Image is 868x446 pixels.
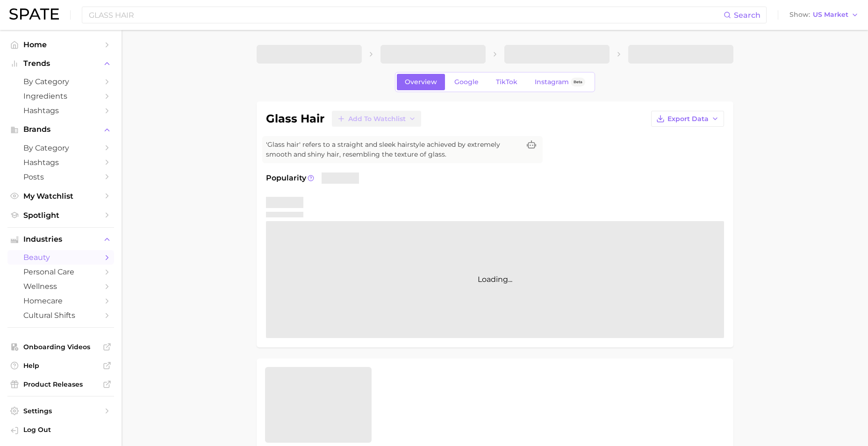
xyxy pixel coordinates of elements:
[488,74,525,90] a: TikTok
[7,37,114,52] a: Home
[7,377,114,391] a: Product Releases
[23,296,98,305] span: homecare
[7,208,114,223] a: Spotlight
[667,115,709,123] span: Export Data
[7,103,114,118] a: Hashtags
[7,189,114,203] a: My Watchlist
[7,155,114,170] a: Hashtags
[23,343,98,351] span: Onboarding Videos
[397,74,445,90] a: Overview
[7,250,114,265] a: beauty
[651,111,724,127] button: Export Data
[7,122,114,137] button: Brands
[23,361,98,370] span: Help
[88,7,724,23] input: Search here for a brand, industry, or ingredient
[7,89,114,103] a: Ingredients
[7,232,114,246] button: Industries
[266,173,306,184] span: Popularity
[7,308,114,323] a: cultural shifts
[527,74,593,90] a: InstagramBeta
[23,173,98,181] span: Posts
[7,170,114,184] a: Posts
[23,253,98,262] span: beauty
[789,12,810,17] span: Show
[266,140,520,159] span: 'Glass hair' refers to a straight and sleek hairstyle achieved by extremely smooth and shiny hair...
[23,425,107,434] span: Log Out
[23,407,98,415] span: Settings
[574,78,582,86] span: Beta
[813,12,848,17] span: US Market
[787,9,861,21] button: ShowUS Market
[454,78,479,86] span: Google
[446,74,487,90] a: Google
[7,294,114,308] a: homecare
[9,8,59,20] img: SPATE
[7,404,114,418] a: Settings
[23,144,98,152] span: by Category
[23,106,98,115] span: Hashtags
[332,111,421,127] button: Add to Watchlist
[7,74,114,89] a: by Category
[7,141,114,155] a: by Category
[23,211,98,220] span: Spotlight
[7,359,114,373] a: Help
[23,267,98,276] span: personal care
[496,78,517,86] span: TikTok
[7,279,114,294] a: wellness
[7,57,114,71] button: Trends
[266,113,324,124] h1: glass hair
[535,78,569,86] span: Instagram
[23,192,98,201] span: My Watchlist
[266,221,724,338] div: Loading...
[23,311,98,320] span: cultural shifts
[23,158,98,167] span: Hashtags
[23,282,98,291] span: wellness
[23,235,98,244] span: Industries
[23,40,98,49] span: Home
[23,59,98,68] span: Trends
[7,265,114,279] a: personal care
[7,340,114,354] a: Onboarding Videos
[405,78,437,86] span: Overview
[348,115,406,123] span: Add to Watchlist
[23,77,98,86] span: by Category
[23,92,98,101] span: Ingredients
[23,125,98,134] span: Brands
[734,11,760,20] span: Search
[7,423,114,439] a: Log out. Currently logged in with e-mail rina.brinas@loreal.com.
[23,380,98,388] span: Product Releases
